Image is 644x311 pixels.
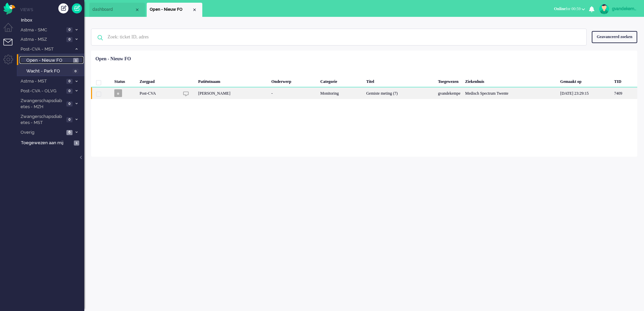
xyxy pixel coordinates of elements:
div: Toegewezen [436,74,463,87]
div: Monitoring [318,87,364,99]
div: Onderwerp [269,74,318,87]
li: Views [20,7,84,12]
div: [DATE] 23:29:15 [558,87,612,99]
span: 1 [73,58,79,63]
span: Wacht - Park FO [26,68,71,74]
span: Post-CVA - OLVG [20,88,64,94]
div: Medisch Spectrum Twente [463,87,558,99]
div: Post-CVA [137,87,179,99]
a: Omnidesk [3,4,15,9]
li: Onlinefor 00:59 [550,2,589,17]
span: dashboard [92,7,135,12]
div: [PERSON_NAME] [196,87,269,99]
div: Gemaakt op [558,74,612,87]
div: Close tab [135,7,140,12]
a: Toegewezen aan mij 1 [20,139,84,146]
span: 0 [66,27,72,32]
span: 1 [74,141,79,146]
span: Astma - MSZ [20,36,64,43]
input: Zoek: ticket ID, adres [103,29,577,45]
span: 0 [66,37,72,42]
img: avatar [599,4,609,14]
span: Toegewezen aan mij [21,140,72,146]
div: Open - Nieuw FO [95,56,131,62]
div: Status [112,74,137,87]
span: Overig [20,129,64,136]
span: Post-CVA - MST [20,46,72,53]
span: Astma - MST [20,78,64,85]
div: gvandekempe [436,87,463,99]
span: o [114,89,122,97]
div: Gemiste meting (7) [364,87,436,99]
div: 7409 [612,87,637,99]
li: Dashboard menu [3,23,19,38]
span: 0 [66,117,72,122]
a: Open - Nieuw FO 1 [20,56,84,64]
div: Patiëntnaam [196,74,269,87]
div: - [269,87,318,99]
li: Tickets menu [3,39,19,54]
span: 0 [66,101,72,106]
div: Categorie [318,74,364,87]
a: Quick Ticket [72,3,82,13]
div: Titel [364,74,436,87]
div: Zorgpad [137,74,179,87]
span: Inbox [21,17,84,24]
button: Onlinefor 00:59 [550,4,589,14]
span: 6 [66,130,72,135]
img: ic-search-icon.svg [91,29,109,46]
li: Admin menu [3,55,19,70]
span: Zwangerschapsdiabetes - MZH [20,98,64,110]
div: Close tab [192,7,197,12]
span: Astma - SMC [20,27,64,33]
a: gvandekempe [598,4,637,14]
div: gvandekempe [612,5,637,12]
span: Online [554,6,566,11]
div: 7409 [91,87,637,99]
span: for 00:59 [554,6,581,11]
span: 0 [72,69,79,74]
div: Geavanceerd zoeken [592,31,637,43]
img: flow_omnibird.svg [3,3,15,14]
span: Zwangerschapsdiabetes - MST [20,114,64,126]
img: ic_chat_grey.svg [183,91,189,97]
li: Dashboard [89,3,145,17]
div: TID [612,74,637,87]
span: 0 [66,79,72,84]
span: Open - Nieuw FO [26,57,71,64]
li: View [147,3,202,17]
a: Wacht - Park FO 0 [20,67,84,74]
span: 0 [66,89,72,94]
a: Inbox [20,16,84,24]
div: Creëer ticket [58,3,68,13]
span: Open - Nieuw FO [150,7,192,12]
div: Ziekenhuis [463,74,558,87]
